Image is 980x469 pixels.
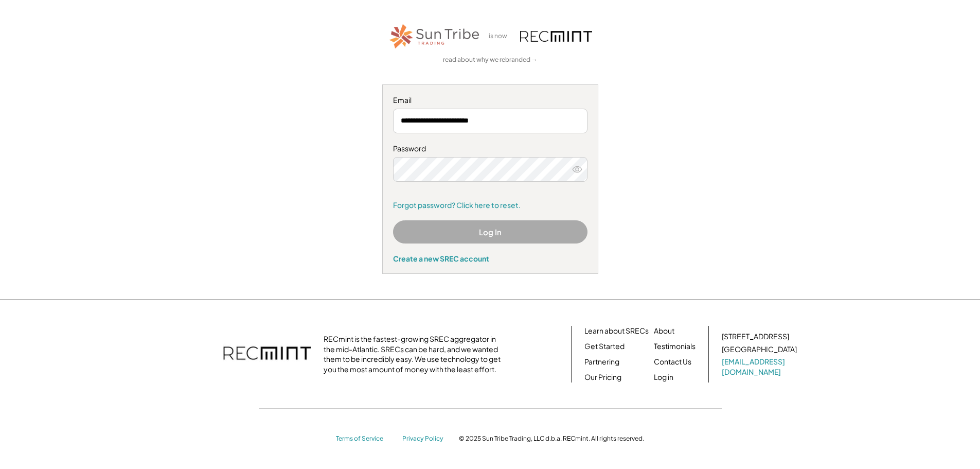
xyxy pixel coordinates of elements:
div: [STREET_ADDRESS] [722,332,789,342]
a: Learn about SRECs [584,326,649,336]
a: About [654,326,674,336]
a: Contact Us [654,357,691,367]
div: RECmint is the fastest-growing SREC aggregator in the mid-Atlantic. SRECs can be hard, and we wan... [324,334,506,374]
a: Log in [654,372,673,383]
div: [GEOGRAPHIC_DATA] [722,344,797,355]
div: Password [393,144,587,154]
a: Our Pricing [584,372,621,383]
a: read about why we rebranded → [443,56,538,64]
a: Get Started [584,341,625,352]
img: recmint-logotype%403x.png [223,336,311,372]
div: Email [393,95,587,106]
div: © 2025 Sun Tribe Trading, LLC d.b.a. RECmint. All rights reserved. [459,435,644,443]
a: Partnering [584,357,619,367]
img: recmint-logotype%403x.png [520,31,592,42]
img: STT_Horizontal_Logo%2B-%2BColor.png [388,22,481,50]
div: is now [486,32,515,41]
a: Testimonials [654,341,696,352]
a: Forgot password? Click here to reset. [393,200,587,211]
button: Log In [393,220,587,244]
a: [EMAIL_ADDRESS][DOMAIN_NAME] [722,357,799,377]
div: Create a new SREC account [393,254,587,263]
a: Privacy Policy [402,435,449,443]
a: Terms of Service [336,435,393,443]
